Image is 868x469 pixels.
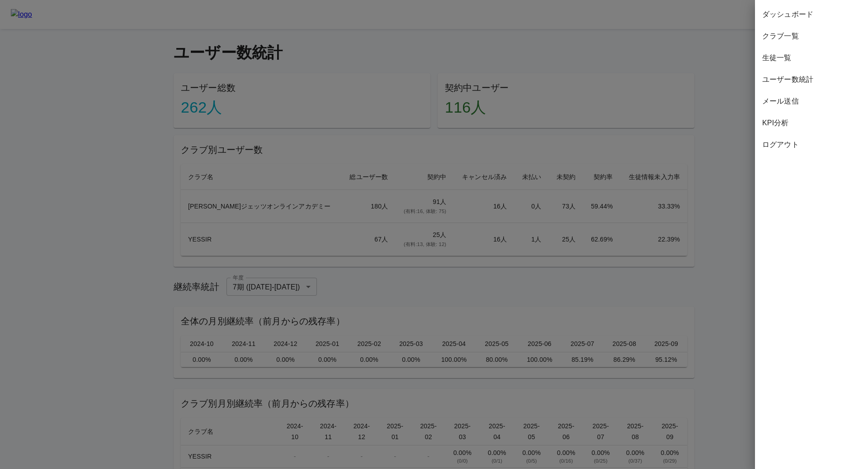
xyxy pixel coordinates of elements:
div: クラブ一覧 [755,25,868,47]
div: メール送信 [755,90,868,112]
span: ダッシュボード [762,9,861,20]
span: ログアウト [762,139,861,150]
span: クラブ一覧 [762,31,861,42]
div: KPI分析 [755,112,868,134]
span: ユーザー数統計 [762,74,861,85]
div: 生徒一覧 [755,47,868,69]
div: ユーザー数統計 [755,69,868,90]
div: ログアウト [755,134,868,156]
div: ダッシュボード [755,4,868,25]
span: メール送信 [762,96,861,107]
span: KPI分析 [762,118,861,128]
span: 生徒一覧 [762,52,861,63]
